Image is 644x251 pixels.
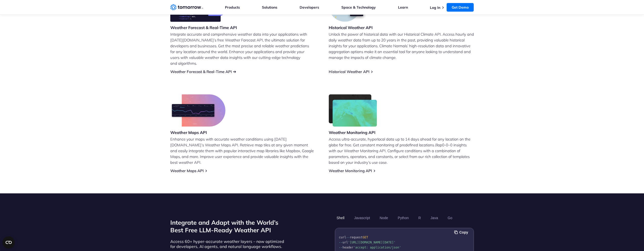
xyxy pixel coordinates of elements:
[329,136,474,165] p: Access ultra-accurate, hyperlocal data up to 14 days ahead for any location on the globe for free...
[170,25,237,30] h3: Weather Forecast & Real-Time API
[398,5,408,10] a: Learn
[339,236,346,239] span: curl
[342,246,353,249] span: header
[300,5,319,10] a: Developers
[417,214,423,222] button: R
[454,230,470,235] button: Copy
[170,168,204,173] a: Weather Maps API
[362,236,368,239] span: GET
[3,236,15,248] button: Open CMP widget
[170,136,316,165] p: Enhance your maps with accurate weather conditions using [DATE][DOMAIN_NAME]’s Weather Maps API. ...
[170,130,225,135] h3: Weather Maps API
[262,5,277,10] a: Solutions
[170,31,316,66] p: Integrate accurate and comprehensive weather data into your applications with [DATE][DOMAIN_NAME]...
[346,236,349,239] span: --
[225,5,240,10] a: Products
[342,241,348,244] span: url
[350,236,363,239] span: request
[378,214,390,222] button: Node
[170,69,232,74] a: Weather Forecast & Real-Time API
[335,214,346,222] button: Shell
[170,239,287,249] p: Access 60+ hyper-accurate weather layers – now optimized for developers, AI agents, and natural l...
[339,241,342,244] span: --
[352,214,372,222] button: Javascript
[329,130,377,135] h3: Weather Monitoring API
[430,5,440,10] a: Log In
[170,4,203,11] a: Home link
[446,214,454,222] button: Go
[348,241,396,244] span: '[URL][DOMAIN_NAME][DATE]'
[170,219,287,234] h2: Integrate and Adapt with the World’s Best Free LLM-Ready Weather API
[329,25,373,30] h3: Historical Weather API
[329,69,369,74] a: Historical Weather API
[447,3,474,12] a: Get Demo
[339,246,342,249] span: --
[341,5,376,10] a: Space & Technology
[329,168,372,173] a: Weather Monitoring API
[329,31,474,60] p: Unlock the power of historical data with our Historical Climate API. Access hourly and daily weat...
[353,246,401,249] span: 'accept: application/json'
[396,214,410,222] button: Python
[429,214,440,222] button: Java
